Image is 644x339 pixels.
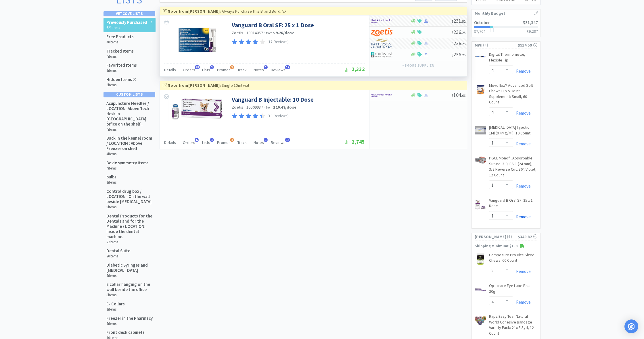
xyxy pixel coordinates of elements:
h5: Favorited Items [106,63,137,68]
div: Vetcove Lists [103,11,155,16]
h5: Acupuncture Needles / LOCATION :Above Tech desk in [GEOGRAPHIC_DATA] office on the shelf . [106,101,153,127]
img: a5617b7606014badbfde1e57606be92d_63850.jpeg [475,253,486,265]
span: $7,704 [474,29,485,34]
h2: October [474,20,490,25]
a: Free Products 40items [103,32,156,47]
a: Remove [513,141,531,147]
a: Composure Pro Bite Sized Chews: 60 Count [489,252,537,266]
a: Remove [513,183,531,189]
h5: Hidden Items [106,77,136,82]
a: Digital Thermometer, Flexible Tip [489,52,537,65]
span: MWI [475,42,482,48]
span: 236 [452,40,465,47]
span: . 66 [461,93,465,98]
h6: 1 items [106,307,125,312]
span: Lists [202,140,210,145]
img: 4dd14cff54a648ac9e977f0c5da9bc2e_5.png [371,50,392,59]
img: a673e5ab4e5e497494167fe422e9a3ab.png [371,28,392,36]
strong: $10.47 / dose [273,105,296,110]
a: Zoetis [232,30,244,35]
span: Reviews [271,67,285,72]
a: October$31,347$7,704$9,297 [472,17,540,37]
img: f6b2451649754179b5b4e0c70c3f7cb0_2.png [371,91,392,100]
img: 5e026dd63538482aa7b33dce1e815e12_6906.png [475,157,486,164]
span: Track [237,67,247,72]
img: bb1741ae076a450ab57d4e1a9ce1b7af_275680.png [475,56,486,58]
a: [MEDICAL_DATA] Injection: 1Ml (0.4Mg/Ml), 10 Count [489,125,537,138]
img: adb89b1066954ffda8f2ccc18b2dbe32_644693.png [168,96,226,122]
h5: E- Collars [106,301,125,307]
a: Remove [513,110,531,116]
h6: 7 items [106,321,153,326]
span: [PERSON_NAME] [475,234,506,240]
span: · [244,30,246,35]
span: 2,745 [345,138,365,145]
img: 0e65a45ffe1e425face62000465054f5_174366.png [475,199,486,210]
span: Details [164,140,176,145]
a: Vanguard B Oral SF: 25 x 1 Dose [489,198,537,211]
h5: Previously Purchased [106,20,147,25]
span: 1 [230,138,234,142]
p: Shipping Minimum: $150 [472,243,540,249]
span: Track [237,140,247,145]
p: (17 Reviews) [267,39,289,45]
strong: $9.26 / dose [273,30,294,35]
span: · [264,30,265,35]
img: e97a8c64e8d94afa8631700ef4aee293_513971.png [475,84,486,95]
h5: Bovie symmetry items [106,160,149,165]
h5: Tracked Items [106,49,134,54]
img: f5e969b455434c6296c6d81ef179fa71_3.png [371,39,392,48]
h6: 8 items [106,293,153,297]
div: Single 10ml vial [163,82,464,88]
h6: 3 items [106,83,136,87]
span: 10009937 [246,105,263,110]
span: Notes [254,140,264,145]
span: Promos [217,140,231,145]
span: Notes [254,67,264,72]
img: 54c4daa95eed45b399424d41ff18e16e_584397.jpeg [475,315,486,326]
span: 13 [285,138,290,142]
span: ( 5 ) [482,42,518,48]
a: Remove [513,68,531,74]
h6: 9 items [106,205,153,209]
span: 9,297 [529,29,538,34]
div: $514.59 [518,42,537,48]
span: 1 [264,65,268,69]
span: . 25 [461,30,465,35]
a: PGCL Monofil Absorbable Suture: 3-0, FS-1 (24 mm), 3/8 Reverse Cut, 36", Violet, 12 Count [489,155,537,180]
img: 9357d901766b4691968461f564f9f743_550360.png [475,126,486,134]
span: · [264,105,265,110]
h5: Dental Products for the Dentals and for the Machine / LOCATION: Inside the dental machine. [106,213,153,239]
h6: 22 items [106,240,153,244]
span: Orders [183,140,195,145]
span: . 25 [461,42,465,46]
span: ( 6 ) [506,234,518,240]
h5: Freezer in the Pharmacy [106,316,153,321]
span: . 52 [461,19,465,24]
h6: 4 items [106,152,153,156]
strong: Note from [PERSON_NAME] : [168,83,221,88]
h6: 1 items [106,68,137,73]
span: 6 [195,138,199,142]
span: Details [164,67,176,72]
div: $349.82 [518,234,537,240]
span: 104 [452,92,465,98]
a: Optixcare Eye Lube Plus: 20g [489,283,537,296]
span: 1 [230,65,234,69]
span: Promos [217,67,231,72]
h1: Monthly Budget [475,9,537,17]
img: 57c5da1e08c74e15a1d4471e818cbab6_158433.jpeg [179,21,216,59]
span: Lists [202,67,210,72]
h6: 40 items [106,40,134,45]
span: · [244,105,246,110]
span: from [266,105,272,109]
a: Vanguard B Oral SF: 25 x 1 Dose [232,21,314,29]
span: from [266,31,272,35]
h6: 621 items [106,26,147,30]
h5: Diabetic Syringes and [MEDICAL_DATA] [106,263,153,273]
span: 91 [195,65,200,69]
h6: 1 items [106,180,116,185]
h3: $ [527,29,538,33]
h5: E collar hanging on the wall beside the office [106,282,153,292]
a: Remove [513,269,531,274]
